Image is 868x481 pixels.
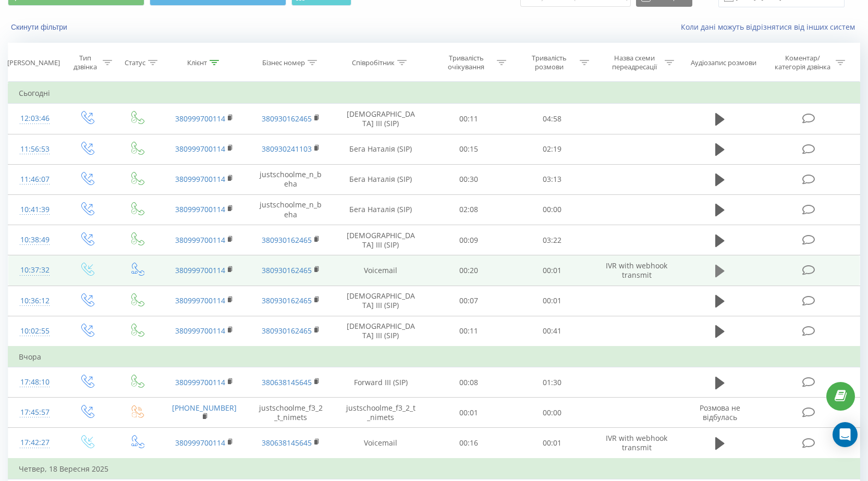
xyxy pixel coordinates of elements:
[19,139,51,159] div: 11:56:53
[262,235,312,245] a: 380930162465
[7,58,60,67] div: [PERSON_NAME]
[262,58,305,67] div: Бізнес номер
[438,54,494,71] div: Тривалість очікування
[427,367,510,398] td: 00:08
[175,235,225,245] a: 380999700114
[175,204,225,214] a: 380999700114
[19,402,51,423] div: 17:45:57
[175,174,225,184] a: 380999700114
[334,134,427,164] td: Бега Наталія (SIP)
[19,200,51,220] div: 10:41:39
[19,321,51,341] div: 10:02:55
[334,316,427,347] td: [DEMOGRAPHIC_DATA] III (SIP)
[510,194,594,225] td: 00:00
[334,104,427,134] td: [DEMOGRAPHIC_DATA] III (SIP)
[510,428,594,459] td: 00:01
[427,286,510,316] td: 00:07
[510,367,594,398] td: 01:30
[352,58,395,67] div: Співробітник
[510,104,594,134] td: 04:58
[187,58,207,67] div: Клієнт
[510,316,594,347] td: 00:41
[334,398,427,428] td: justschoolme_f3_2_t_nimets
[510,286,594,316] td: 00:01
[262,326,312,336] a: 380930162465
[172,403,237,413] a: [PHONE_NUMBER]
[19,169,51,190] div: 11:46:07
[262,295,312,305] a: 380930162465
[510,255,594,286] td: 00:01
[175,438,225,448] a: 380999700114
[510,134,594,164] td: 02:19
[772,54,833,71] div: Коментар/категорія дзвінка
[427,225,510,255] td: 00:09
[248,194,334,225] td: justschoolme_n_beha
[70,54,100,71] div: Тип дзвінка
[19,230,51,250] div: 10:38:49
[427,194,510,225] td: 02:08
[510,225,594,255] td: 03:22
[510,164,594,194] td: 03:13
[334,164,427,194] td: Бега Наталія (SIP)
[334,225,427,255] td: [DEMOGRAPHIC_DATA] III (SIP)
[175,114,225,124] a: 380999700114
[691,58,756,67] div: Аудіозапис розмови
[510,398,594,428] td: 00:00
[8,22,72,32] button: Скинути фільтри
[175,377,225,387] a: 380999700114
[125,58,145,67] div: Статус
[262,144,312,154] a: 380930241103
[334,367,427,398] td: Forward III (SIP)
[19,108,51,129] div: 12:03:46
[427,134,510,164] td: 00:15
[262,438,312,448] a: 380638145645
[262,265,312,275] a: 380930162465
[8,83,860,104] td: Сьогодні
[19,260,51,280] div: 10:37:32
[248,164,334,194] td: justschoolme_n_beha
[700,403,740,422] span: Розмова не відбулась
[19,433,51,453] div: 17:42:27
[8,347,860,367] td: Вчора
[521,54,577,71] div: Тривалість розмови
[593,255,680,286] td: IVR with webhook transmit
[175,326,225,336] a: 380999700114
[334,255,427,286] td: Voicemail
[175,144,225,154] a: 380999700114
[833,422,858,447] div: Open Intercom Messenger
[334,194,427,225] td: Бега Наталія (SIP)
[427,255,510,286] td: 00:20
[427,104,510,134] td: 00:11
[262,377,312,387] a: 380638145645
[427,398,510,428] td: 00:01
[19,291,51,311] div: 10:36:12
[19,372,51,392] div: 17:48:10
[681,22,860,32] a: Коли дані можуть відрізнятися вiд інших систем
[262,114,312,124] a: 380930162465
[334,428,427,459] td: Voicemail
[175,295,225,305] a: 380999700114
[593,428,680,459] td: IVR with webhook transmit
[427,164,510,194] td: 00:30
[8,459,860,479] td: Четвер, 18 Вересня 2025
[427,316,510,347] td: 00:11
[427,428,510,459] td: 00:16
[248,398,334,428] td: justschoolme_f3_2_t_nimets
[334,286,427,316] td: [DEMOGRAPHIC_DATA] III (SIP)
[606,54,662,71] div: Назва схеми переадресації
[175,265,225,275] a: 380999700114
